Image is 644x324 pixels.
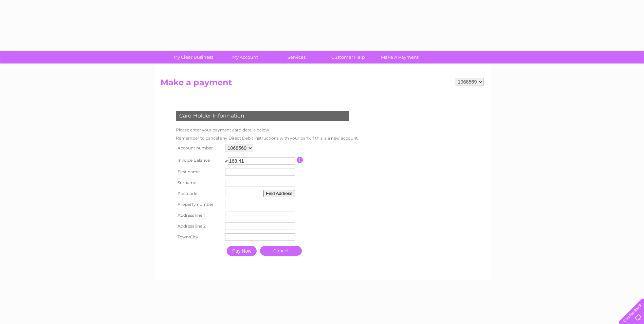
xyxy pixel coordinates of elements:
th: Town/City [174,232,224,242]
a: My Account [217,51,273,64]
a: Services [269,51,325,64]
th: Postcode [174,188,224,199]
a: Make A Payment [372,51,428,64]
th: Address line 2 [174,221,224,232]
th: First name [174,166,224,177]
th: Invoice Balance [174,154,224,166]
a: Customer Help [320,51,376,64]
td: Please enter your payment card details below. [174,126,361,134]
td: Remember to cancel any Direct Debit instructions with your bank if this is a new account. [174,134,361,142]
h2: Make a payment [161,78,484,91]
div: Card Holder Information [176,111,349,121]
th: Property number [174,199,224,210]
input: Information [297,157,303,163]
button: Find Address [263,190,295,197]
th: Surname [174,177,224,188]
input: Pay Now [227,246,257,256]
th: Address line 1 [174,210,224,221]
a: Cancel [260,246,302,256]
a: My Clear Business [165,51,221,64]
th: Account number [174,142,224,154]
td: £ [225,156,228,164]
